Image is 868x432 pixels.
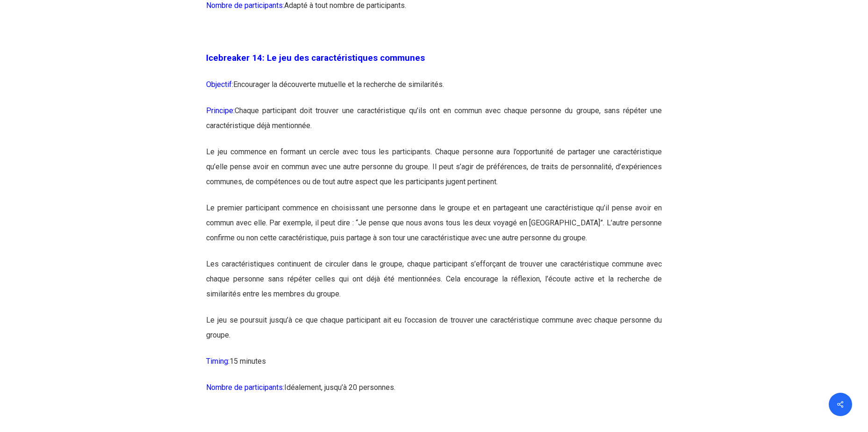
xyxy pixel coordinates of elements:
[206,380,662,406] p: Idéalement, jusqu’à 20 personnes.
[206,106,235,115] span: Principe:
[206,53,425,63] span: Icebreaker 14: Le jeu des caractéristiques communes
[206,354,662,380] p: 15 minutes
[206,201,662,257] p: Le premier participant commence en choisissant une personne dans le groupe et en partageant une c...
[206,103,662,144] p: Chaque participant doit trouver une caractéristique qu’ils ont en commun avec chaque personne du ...
[206,1,284,10] span: Nombre de participants:
[206,313,662,354] p: Le jeu se poursuit jusqu’à ce que chaque participant ait eu l’occasion de trouver une caractérist...
[206,383,284,392] span: Nombre de participants:
[206,257,662,313] p: Les caractéristiques continuent de circuler dans le groupe, chaque participant s’efforçant de tro...
[206,144,662,201] p: Le jeu commence en formant un cercle avec tous les participants. Chaque personne aura l’opportuni...
[206,357,230,366] span: Timing:
[206,77,662,103] p: Encourager la découverte mutuelle et la recherche de similarités.
[206,80,233,89] span: Objectif:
